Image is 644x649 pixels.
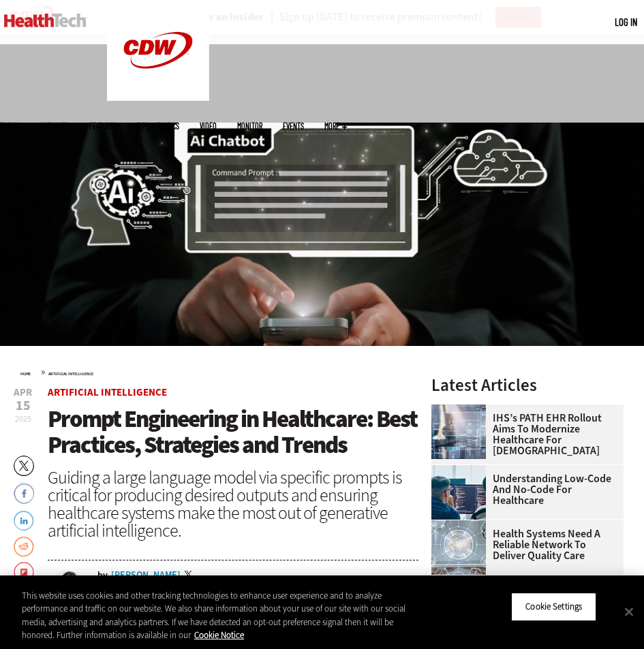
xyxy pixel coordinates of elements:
[431,473,615,506] a: Understanding Low-Code and No-Code for Healthcare
[97,571,108,580] span: by
[48,469,418,539] div: Guiding a large language model via specific prompts is critical for producing desired outputs and...
[237,122,262,130] a: MonITor
[614,597,644,627] button: Close
[431,405,493,415] a: Electronic health records
[137,122,179,130] a: Tips & Tactics
[22,589,420,642] div: This website uses cookies and other tracking technologies to enhance user experience and to analy...
[20,366,418,377] div: »
[14,387,32,398] span: Apr
[431,520,493,531] a: Healthcare networking
[431,465,493,476] a: Coworkers coding
[324,122,347,130] span: More
[431,413,615,456] a: IHS’s PATH EHR Rollout Aims to Modernize Healthcare for [DEMOGRAPHIC_DATA]
[15,413,31,424] span: 2025
[20,371,31,377] a: Home
[111,571,181,580] a: [PERSON_NAME]
[615,16,637,28] a: Log in
[48,371,93,377] a: Artificial Intelligence
[431,520,486,575] img: Healthcare networking
[511,592,596,621] button: Cookie Settings
[431,405,486,459] img: Electronic health records
[48,385,167,399] a: Artificial Intelligence
[48,403,417,461] span: Prompt Engineering in Healthcare: Best Practices, Strategies and Trends
[431,377,624,394] h3: Latest Articles
[89,122,117,130] a: Features
[184,571,196,582] a: Twitter
[283,122,304,130] a: Events
[40,122,69,130] span: Specialty
[107,90,209,104] a: CDW
[615,15,637,29] div: User menu
[14,399,32,413] span: 15
[200,122,217,130] a: Video
[48,571,87,610] img: Erin Laviola
[4,14,87,27] img: Home
[194,629,244,641] a: More information about your privacy
[431,465,486,520] img: Coworkers coding
[431,528,615,561] a: Health Systems Need a Reliable Network To Deliver Quality Care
